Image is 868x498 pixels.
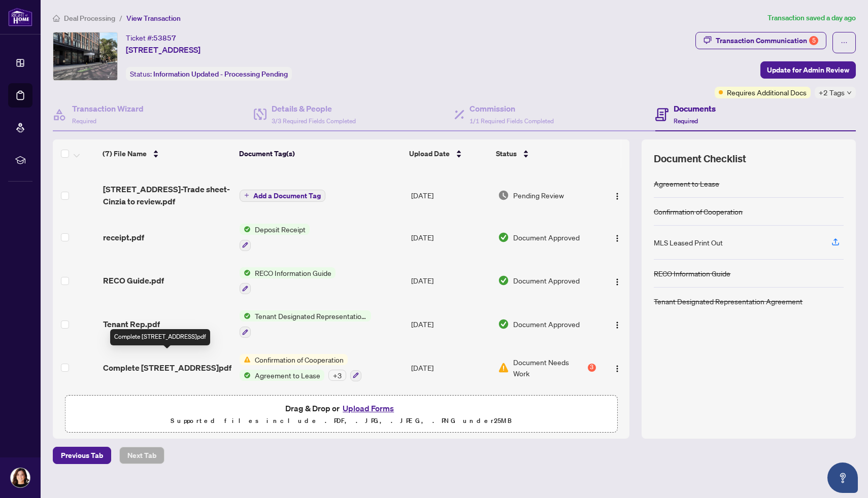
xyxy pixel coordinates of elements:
[409,148,450,159] span: Upload Date
[235,139,405,168] th: Document Tag(s)
[498,232,509,243] img: Document Status
[407,175,494,216] td: [DATE]
[609,229,625,245] button: Logo
[251,310,371,322] span: Tenant Designated Representation Agreement
[328,370,346,381] div: + 3
[405,139,492,168] th: Upload Date
[240,189,325,202] button: Add a Document Tag
[251,370,324,381] span: Agreement to Lease
[240,267,336,295] button: Status IconRECO Information Guide
[240,370,251,381] img: Status Icon
[240,224,251,235] img: Status Icon
[272,102,356,115] h4: Details & People
[609,272,625,289] button: Logo
[588,364,596,372] div: 3
[240,354,361,381] button: Status IconConfirmation of CooperationStatus IconAgreement to Lease+3
[110,329,210,345] div: Complete [STREET_ADDRESS]pdf
[340,402,397,415] button: Upload Forms
[498,275,509,286] img: Document Status
[727,87,807,98] span: Requires Additional Docs
[654,268,730,279] div: RECO Information Guide
[240,267,251,278] img: Status Icon
[126,44,201,56] span: [STREET_ADDRESS]
[103,148,147,159] span: (7) File Name
[513,357,585,379] span: Document Needs Work
[613,278,621,286] img: Logo
[11,468,30,487] img: Profile Icon
[498,190,509,201] img: Document Status
[513,232,580,243] span: Document Approved
[119,12,122,24] li: /
[103,274,164,287] span: RECO Guide.pdf
[240,310,251,322] img: Status Icon
[103,231,144,243] span: receipt.pdf
[827,463,858,493] button: Open asap
[498,362,509,373] img: Document Status
[103,318,160,330] span: Tenant Rep.pdf
[253,192,321,199] span: Add a Document Tag
[841,39,848,46] span: ellipsis
[53,15,60,22] span: home
[654,237,723,248] div: MLS Leased Print Out
[126,14,181,23] span: View Transaction
[674,117,698,125] span: Required
[126,67,292,81] div: Status:
[240,224,310,251] button: Status IconDeposit Receipt
[847,90,852,95] span: down
[609,360,625,376] button: Logo
[654,178,719,189] div: Agreement to Lease
[103,183,232,207] span: [STREET_ADDRESS]-Trade sheet-Cinzia to review.pdf
[498,318,509,330] img: Document Status
[492,139,597,168] th: Status
[8,8,32,26] img: logo
[53,447,111,464] button: Previous Tab
[654,152,746,166] span: Document Checklist
[613,321,621,329] img: Logo
[98,139,235,168] th: (7) File Name
[119,447,164,464] button: Next Tab
[244,193,249,198] span: plus
[53,32,117,80] img: IMG-C12396289_1.jpg
[674,102,716,115] h4: Documents
[285,402,397,415] span: Drag & Drop or
[496,148,517,159] span: Status
[609,187,625,203] button: Logo
[613,365,621,373] img: Logo
[513,318,580,330] span: Document Approved
[153,33,176,43] span: 53857
[654,296,803,307] div: Tenant Designated Representation Agreement
[240,354,251,365] img: Status Icon
[809,36,818,45] div: 5
[513,275,580,286] span: Document Approved
[716,32,818,49] div: Transaction Communication
[819,87,845,98] span: +2 Tags
[654,206,743,217] div: Confirmation of Cooperation
[240,310,371,338] button: Status IconTenant Designated Representation Agreement
[251,354,348,365] span: Confirmation of Cooperation
[64,14,115,23] span: Deal Processing
[609,316,625,332] button: Logo
[767,62,849,78] span: Update for Admin Review
[407,346,494,389] td: [DATE]
[613,192,621,200] img: Logo
[470,102,554,115] h4: Commission
[251,267,336,278] span: RECO Information Guide
[695,32,826,49] button: Transaction Communication5
[613,234,621,242] img: Logo
[72,102,144,115] h4: Transaction Wizard
[407,259,494,303] td: [DATE]
[767,12,856,24] article: Transaction saved a day ago
[103,362,231,374] span: Complete [STREET_ADDRESS]pdf
[72,415,611,427] p: Supported files include .PDF, .JPG, .JPEG, .PNG under 25 MB
[65,396,617,433] span: Drag & Drop orUpload FormsSupported files include .PDF, .JPG, .JPEG, .PNG under25MB
[407,216,494,259] td: [DATE]
[251,224,310,235] span: Deposit Receipt
[407,302,494,346] td: [DATE]
[760,61,856,79] button: Update for Admin Review
[153,69,288,79] span: Information Updated - Processing Pending
[470,117,554,125] span: 1/1 Required Fields Completed
[126,32,176,44] div: Ticket #:
[72,117,96,125] span: Required
[240,190,325,202] button: Add a Document Tag
[272,117,356,125] span: 3/3 Required Fields Completed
